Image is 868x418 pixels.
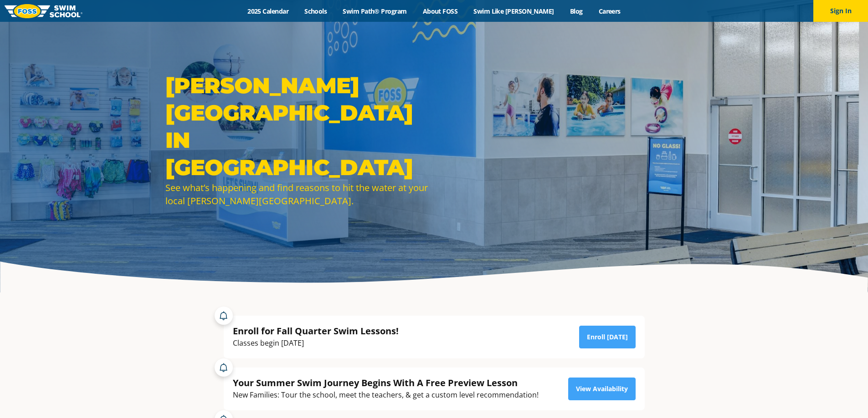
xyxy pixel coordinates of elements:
[591,7,628,15] a: Careers
[579,326,636,348] a: Enroll [DATE]
[335,7,415,15] a: Swim Path® Program
[466,7,562,15] a: Swim Like [PERSON_NAME]
[233,325,399,337] div: Enroll for Fall Quarter Swim Lessons!
[233,389,539,401] div: New Families: Tour the school, meet the teachers, & get a custom level recommendation!
[415,7,466,15] a: About FOSS
[568,378,636,400] a: View Availability
[240,7,297,15] a: 2025 Calendar
[165,181,430,207] div: See what’s happening and find reasons to hit the water at your local [PERSON_NAME][GEOGRAPHIC_DATA].
[297,7,335,15] a: Schools
[233,377,539,389] div: Your Summer Swim Journey Begins With A Free Preview Lesson
[5,4,82,18] img: FOSS Swim School Logo
[233,337,399,349] div: Classes begin [DATE]
[562,7,591,15] a: Blog
[165,72,430,181] h1: [PERSON_NAME][GEOGRAPHIC_DATA] in [GEOGRAPHIC_DATA]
